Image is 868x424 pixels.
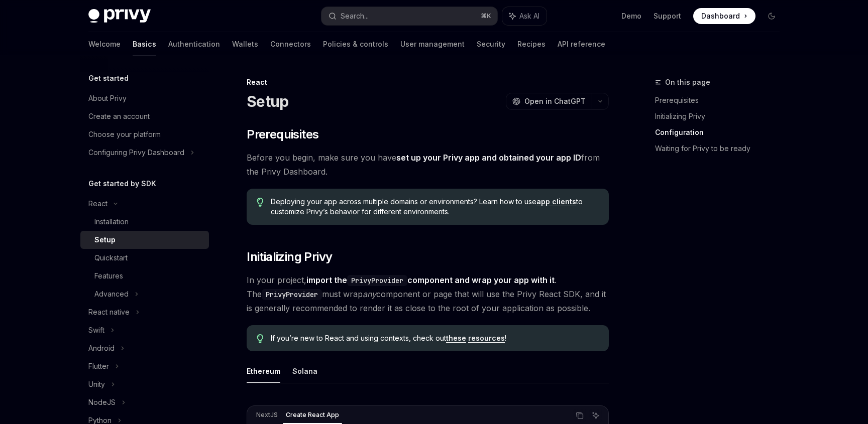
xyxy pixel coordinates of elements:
a: Waiting for Privy to be ready [655,140,788,157]
span: ⌘ K [481,12,491,20]
div: NextJS [253,409,281,421]
a: Quickstart [80,249,209,267]
div: React native [88,306,130,318]
a: Features [80,267,209,285]
a: Authentication [168,32,220,56]
a: API reference [558,32,605,56]
div: Configuring Privy Dashboard [88,147,184,159]
span: Open in ChatGPT [524,96,586,106]
button: Ask AI [502,7,547,25]
img: dark logo [88,9,151,23]
div: Create an account [88,110,150,122]
div: Search... [341,10,369,22]
a: Dashboard [693,8,755,24]
a: User management [400,32,465,56]
div: Create React App [283,409,342,421]
span: Before you begin, make sure you have from the Privy Dashboard. [247,151,609,179]
a: app clients [536,197,576,206]
svg: Tip [257,198,264,207]
a: Wallets [232,32,258,56]
a: Basics [133,32,156,56]
div: Quickstart [94,252,128,264]
div: About Privy [88,92,127,104]
code: PrivyProvider [262,289,322,300]
span: In your project, . The must wrap component or page that will use the Privy React SDK, and it is g... [247,273,609,315]
h5: Get started [88,72,129,84]
button: Solana [292,359,317,383]
div: Flutter [88,360,109,372]
a: Demo [621,11,641,21]
div: Swift [88,324,104,336]
a: Prerequisites [655,92,788,108]
a: Configuration [655,124,788,140]
div: NodeJS [88,396,116,408]
span: Dashboard [701,11,740,21]
div: Advanced [94,288,129,300]
a: Create an account [80,107,209,125]
button: Ethereum [247,359,280,383]
div: Unity [88,378,105,390]
span: Prerequisites [247,126,318,143]
div: Choose your platform [88,128,161,140]
a: Setup [80,231,209,249]
a: set up your Privy app and obtained your app ID [396,153,581,163]
a: Support [654,11,681,21]
div: React [247,77,609,87]
a: Policies & controls [323,32,388,56]
a: About Privy [80,89,209,107]
a: Recipes [517,32,546,56]
div: Setup [94,234,116,246]
button: Open in ChatGPT [506,93,592,110]
div: Android [88,342,115,354]
a: resources [468,334,505,343]
button: Ask AI [589,409,602,422]
a: Choose your platform [80,125,209,144]
button: Toggle dark mode [764,8,780,24]
a: Security [477,32,505,56]
a: Initializing Privy [655,108,788,124]
span: On this page [665,76,710,88]
em: any [363,289,376,299]
span: Initializing Privy [247,249,332,265]
button: Search...⌘K [321,7,497,25]
svg: Tip [257,334,264,343]
strong: import the component and wrap your app with it [306,275,555,285]
a: Connectors [270,32,311,56]
h5: Get started by SDK [88,178,156,190]
a: these [446,334,466,343]
div: Installation [94,216,129,228]
button: Copy the contents from the code block [573,409,586,422]
div: React [88,198,107,210]
span: Ask AI [519,11,539,21]
h1: Setup [247,92,288,110]
div: Features [94,270,123,282]
span: Deploying your app across multiple domains or environments? Learn how to use to customize Privy’s... [271,197,599,217]
a: Installation [80,213,209,231]
span: If you’re new to React and using contexts, check out ! [271,333,599,343]
code: PrivyProvider [347,275,407,286]
a: Welcome [88,32,121,56]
